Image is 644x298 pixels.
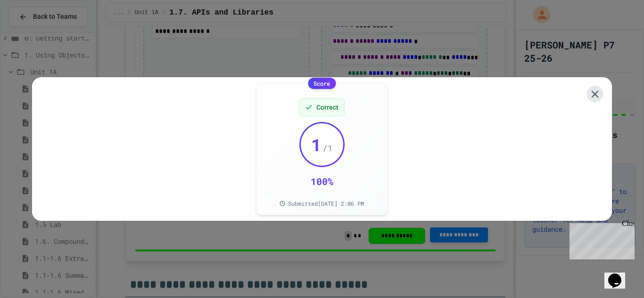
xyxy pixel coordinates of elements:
iframe: chat widget [604,260,635,289]
div: Chat with us now!Close [4,4,65,60]
iframe: chat widget [566,219,635,259]
div: 100 % [311,175,333,188]
span: Submitted [DATE] 2:06 PM [288,200,364,207]
span: / 1 [322,141,333,154]
div: Score [308,78,336,89]
span: Correct [316,103,339,112]
span: 1 [311,135,322,154]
